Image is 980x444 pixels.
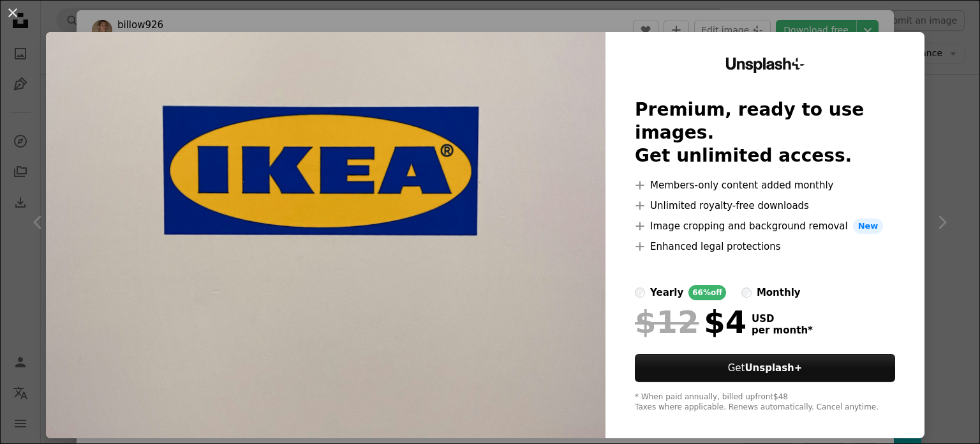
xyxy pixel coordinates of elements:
[757,285,801,300] div: monthly
[635,98,895,167] h2: Premium, ready to use images. Get unlimited access.
[752,325,813,336] span: per month *
[650,285,683,300] div: yearly
[752,313,813,325] span: USD
[635,305,699,339] span: $12
[745,362,802,374] strong: Unsplash+
[635,198,895,213] li: Unlimited royalty-free downloads
[635,178,895,193] li: Members-only content added monthly
[635,287,645,298] input: yearly66%off
[635,305,746,339] div: $4
[741,287,752,298] input: monthly
[635,239,895,254] li: Enhanced legal protections
[853,218,884,234] span: New
[635,354,895,382] button: GetUnsplash+
[635,218,895,234] li: Image cropping and background removal
[635,392,895,413] div: * When paid annually, billed upfront $48 Taxes where applicable. Renews automatically. Cancel any...
[688,285,726,300] div: 66% off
